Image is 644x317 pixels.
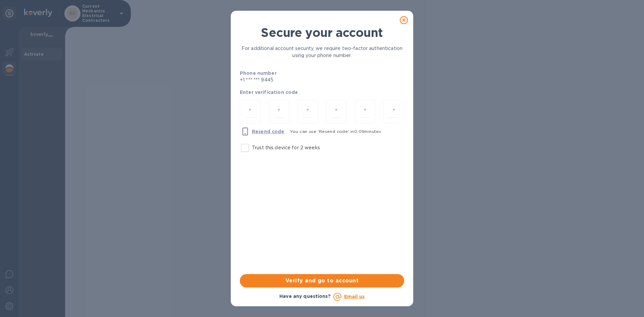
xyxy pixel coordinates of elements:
b: Have any questions? [279,294,331,299]
p: For additional account security, we require two-factor authentication using your phone number. [240,45,404,59]
span: Verify and go to account [245,277,399,285]
h1: Secure your account [240,25,404,40]
b: Phone number [240,70,277,76]
span: You can use 'Resend code' in 0 : 09 minutes [290,129,381,134]
a: Email us [344,294,365,299]
p: Enter verification code [240,89,404,96]
button: Verify and go to account [240,274,404,287]
u: Resend code [252,129,284,134]
p: Trust this device for 2 weeks [252,144,320,151]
